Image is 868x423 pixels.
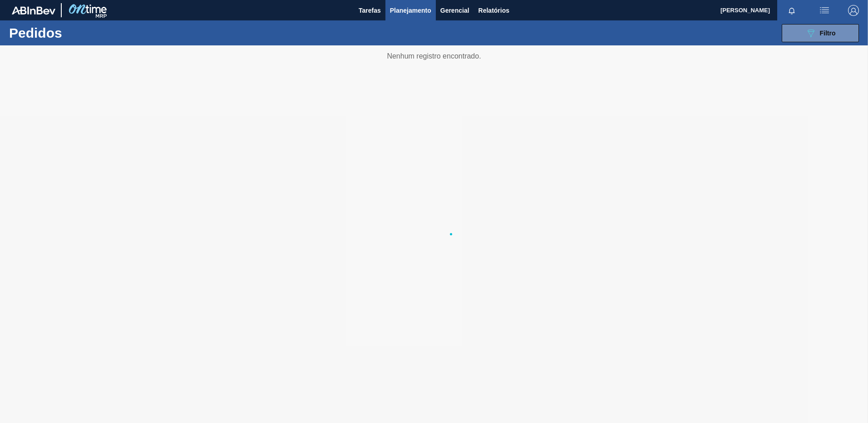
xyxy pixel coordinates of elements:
button: Notificações [777,4,806,17]
span: Tarefas [359,5,381,16]
span: Gerencial [440,5,469,16]
img: userActions [819,5,830,16]
img: TNhmsLtSVTkK8tSr43FrP2fwEKptu5GPRR3wAAAABJRU5ErkJggg== [12,6,55,15]
img: Logout [848,5,859,16]
span: Planejamento [390,5,431,16]
h1: Pedidos [9,28,145,38]
button: Filtro [782,24,859,42]
span: Relatórios [478,5,509,16]
span: Filtro [820,30,836,37]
